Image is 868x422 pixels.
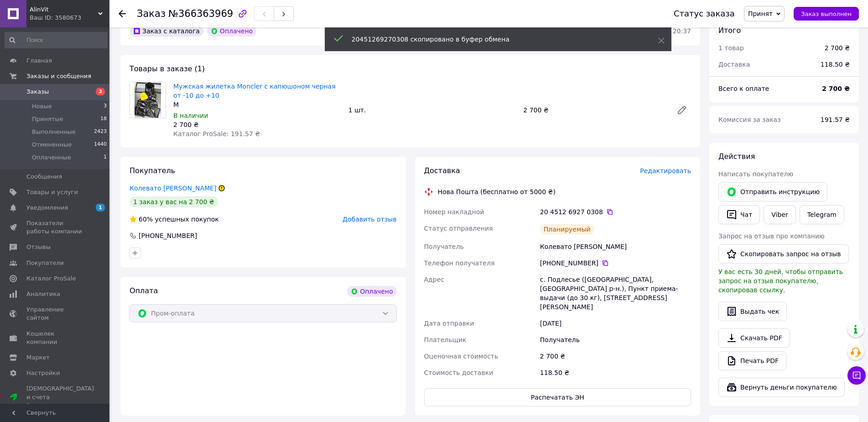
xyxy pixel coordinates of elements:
[104,153,107,162] span: 1
[718,26,741,35] span: Итого
[825,43,850,53] div: 2 700 ₴
[173,130,260,137] span: Каталог ProSale: 191.57 ₴
[135,82,161,118] img: Мужская жилетка Moncler с капюшоном черная от -10 до +10
[540,224,594,235] div: Планируемый
[538,315,693,332] div: [DATE]
[424,225,493,232] span: Статус отправления
[139,216,153,223] span: 60%
[26,259,64,267] span: Покупатели
[207,26,256,37] div: Оплачено
[347,286,396,297] div: Оплачено
[138,231,198,240] div: [PHONE_NUMBER]
[718,244,849,264] button: Скопировать запрос на отзыв
[137,8,166,19] span: Заказ
[847,366,866,385] button: Чат с покупателем
[94,128,107,136] span: 2423
[424,259,495,267] span: Телефон получателя
[173,112,208,119] span: В наличии
[26,173,62,181] span: Сообщения
[718,302,787,321] button: Выдать чек
[173,100,341,109] div: M
[343,216,396,223] span: Добавить отзыв
[32,102,52,111] span: Новые
[130,64,205,73] span: Товары в заказе (1)
[520,104,669,116] div: 2 700 ₴
[26,57,52,65] span: Главная
[424,243,464,250] span: Получатель
[718,170,793,178] span: Написать покупателю
[424,208,484,216] span: Номер накладной
[718,378,845,397] button: Вернуть деньги покупателю
[26,306,84,322] span: Управление сайтом
[94,141,107,149] span: 1440
[119,9,126,18] div: Вернуться назад
[96,204,105,211] span: 1
[32,115,63,123] span: Принятые
[352,35,635,44] div: 20451269270308 скопировано в буфер обмена
[673,101,691,119] a: Редактировать
[794,7,859,21] button: Заказ выполнен
[424,336,467,343] span: Плательщик
[26,401,94,410] div: Prom топ
[173,83,336,99] a: Мужская жилетка Moncler с капюшоном черная от -10 до +10
[718,182,827,201] button: Отправить инструкцию
[718,268,843,294] span: У вас есть 30 дней, чтобы отправить запрос на отзыв покупателю, скопировав ссылку.
[748,10,773,17] span: Принят
[26,188,78,196] span: Товары и услуги
[718,61,750,68] span: Доставка
[26,243,51,251] span: Отзывы
[538,238,693,255] div: Колевато [PERSON_NAME]
[424,369,494,376] span: Стоимость доставки
[538,364,693,381] div: 118.50 ₴
[718,44,744,52] span: 1 товар
[130,215,219,224] div: успешных покупок
[764,205,795,224] a: Viber
[424,166,460,175] span: Доставка
[130,185,216,192] a: Колевато [PERSON_NAME]
[32,128,76,136] span: Выполненные
[32,153,71,162] span: Оплаченные
[424,320,474,327] span: Дата отправки
[130,166,175,175] span: Покупатель
[718,152,755,161] span: Действия
[718,232,825,240] span: Запрос на отзыв про компанию
[538,271,693,315] div: с. Подлесье ([GEOGRAPHIC_DATA], [GEOGRAPHIC_DATA] р-н.), Пункт приема-выдачи (до 30 кг), [STREET_...
[26,88,49,96] span: Заказы
[424,388,691,406] button: Распечатать ЭН
[801,11,852,17] span: Заказ выполнен
[436,187,558,196] div: Нова Пошта (бесплатно от 5000 ₴)
[26,330,84,346] span: Кошелек компании
[130,196,218,207] div: 1 заказ у вас на 2 700 ₴
[640,167,691,174] span: Редактировать
[5,32,108,48] input: Поиск
[100,115,107,123] span: 18
[26,369,60,377] span: Настройки
[26,72,91,80] span: Заказы и сообщения
[130,286,158,295] span: Оплата
[345,104,520,116] div: 1 шт.
[718,351,786,370] a: Печать PDF
[540,207,691,216] div: 20 4512 6927 0308
[538,332,693,348] div: Получатель
[26,353,50,362] span: Маркет
[821,116,850,123] span: 191.57 ₴
[822,85,850,92] b: 2 700 ₴
[26,219,84,236] span: Показатели работы компании
[26,204,68,212] span: Уведомления
[424,276,444,283] span: Адрес
[718,328,790,348] a: Скачать PDF
[718,116,781,123] span: Комиссия за заказ
[30,5,98,14] span: AlinVit
[800,205,844,224] a: Telegram
[168,8,233,19] span: №366363969
[674,9,735,18] div: Статус заказа
[104,102,107,111] span: 3
[130,26,203,37] div: Заказ с каталога
[718,85,769,92] span: Всего к оплате
[540,258,691,268] div: [PHONE_NUMBER]
[26,274,76,283] span: Каталог ProSale
[30,14,109,22] div: Ваш ID: 3580673
[173,120,341,129] div: 2 700 ₴
[815,54,855,74] div: 118.50 ₴
[26,290,60,298] span: Аналитика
